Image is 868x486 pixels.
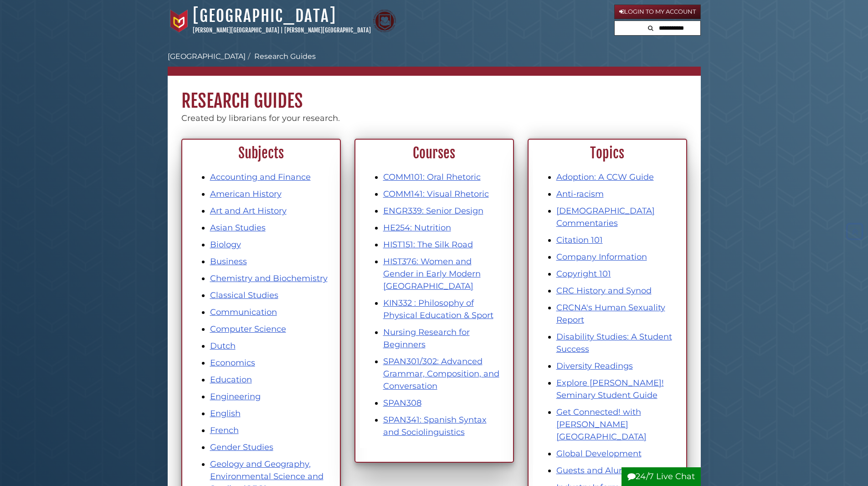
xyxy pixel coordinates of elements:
a: Accounting and Finance [210,172,311,182]
a: HIST151: The Silk Road [383,240,473,250]
h2: Subjects [187,145,335,162]
a: Gender Studies [210,442,273,452]
a: COMM101: Oral Rhetoric [383,172,481,182]
a: Guests and Alumni [556,465,635,476]
a: KIN332 : Philosophy of Physical Education & Sport [383,298,493,320]
a: [PERSON_NAME][GEOGRAPHIC_DATA] [284,26,371,34]
a: [GEOGRAPHIC_DATA] [193,6,336,26]
img: Calvin University [168,10,190,32]
a: Diversity Readings [556,361,633,371]
a: Copyright 101 [556,269,611,279]
a: Disability Studies: A Student Success [556,332,672,354]
a: American History [210,189,282,199]
a: Anti-racism [556,189,604,199]
h1: Research Guides [168,76,701,112]
span: Created by librarians for your research. [181,113,340,123]
a: Login to My Account [614,5,701,19]
a: [GEOGRAPHIC_DATA] [168,52,246,61]
a: COMM141: Visual Rhetoric [383,189,489,199]
i: Search [648,25,653,31]
nav: breadcrumb [168,51,701,76]
a: French [210,425,239,435]
button: Search [645,21,656,33]
a: Company Information [556,252,647,262]
h2: Courses [360,145,508,162]
a: Education [210,375,252,385]
a: Business [210,256,247,267]
a: English [210,408,241,418]
a: Back to Top [844,226,866,236]
a: Citation 101 [556,235,603,245]
a: Communication [210,307,277,317]
a: ENGR339: Senior Design [383,206,483,216]
a: SPAN301/302: Advanced Grammar, Composition, and Conversation [383,356,499,391]
a: Adoption: A CCW Guide [556,172,654,182]
a: Classical Studies [210,290,278,300]
a: [DEMOGRAPHIC_DATA] Commentaries [556,206,655,228]
span: | [281,26,283,34]
button: 24/7 Live Chat [621,467,701,486]
a: Explore [PERSON_NAME]! Seminary Student Guide [556,378,664,400]
a: Art and Art History [210,206,287,216]
a: HIST376: Women and Gender in Early Modern [GEOGRAPHIC_DATA] [383,256,481,291]
a: Nursing Research for Beginners [383,327,470,350]
a: Dutch [210,341,236,351]
h2: Topics [534,145,681,162]
a: Get Connected! with [PERSON_NAME][GEOGRAPHIC_DATA] [556,407,647,442]
a: [PERSON_NAME][GEOGRAPHIC_DATA] [193,26,279,34]
a: SPAN308 [383,398,421,408]
a: Asian Studies [210,223,266,233]
img: Calvin Theological Seminary [373,10,396,32]
a: SPAN341: Spanish Syntax and Sociolinguistics [383,415,487,437]
a: Global Development [556,449,642,459]
a: Research Guides [254,52,316,61]
a: HE254: Nutrition [383,223,451,233]
a: CRC History and Synod [556,286,652,296]
a: Computer Science [210,324,286,334]
a: CRCNA's Human Sexuality Report [556,303,665,325]
a: Chemistry and Biochemistry [210,273,328,283]
a: Engineering [210,392,261,402]
a: Biology [210,240,241,250]
a: Economics [210,358,255,368]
